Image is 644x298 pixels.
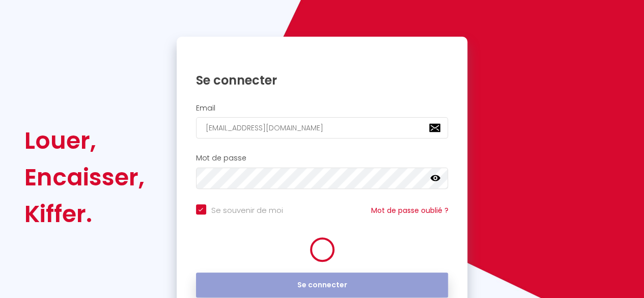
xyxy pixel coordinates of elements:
[24,196,145,232] div: Kiffer.
[196,104,449,113] h2: Email
[196,72,449,88] h1: Se connecter
[196,154,449,162] h2: Mot de passe
[371,205,448,215] a: Mot de passe oublié ?
[24,122,145,159] div: Louer,
[196,273,449,298] button: Se connecter
[24,159,145,196] div: Encaisser,
[196,117,449,139] input: Ton Email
